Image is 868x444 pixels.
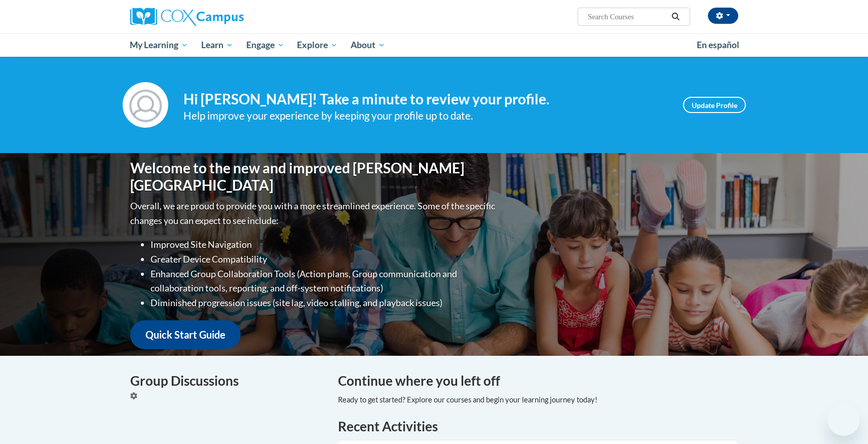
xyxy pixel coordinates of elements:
[150,237,498,252] li: Improved Site Navigation
[240,33,291,57] a: Engage
[697,40,739,50] span: En español
[690,34,746,56] a: En español
[130,199,498,228] p: Overall, we are proud to provide you with a more streamlined experience. Some of the specific cha...
[123,82,168,128] img: Profile Image
[150,252,498,267] li: Greater Device Compatibility
[351,39,385,51] span: About
[130,371,323,391] h4: Group Discussions
[130,39,188,51] span: My Learning
[338,417,738,435] h1: Recent Activities
[290,33,344,57] a: Explore
[124,33,195,57] a: My Learning
[130,320,241,349] a: Quick Start Guide
[827,403,860,436] iframe: Button to launch messaging window
[130,8,244,26] img: Cox Campus
[115,33,753,57] div: Main menu
[150,295,498,310] li: Diminished progression issues (site lag, video stalling, and playback issues)
[587,11,668,23] input: Search Courses
[183,91,668,108] h4: Hi [PERSON_NAME]! Take a minute to review your profile.
[130,8,323,26] a: Cox Campus
[246,39,284,51] span: Engage
[297,39,337,51] span: Explore
[150,267,498,296] li: Enhanced Group Collaboration Tools (Action plans, Group communication and collaboration tools, re...
[195,33,240,57] a: Learn
[338,371,738,391] h4: Continue where you left off
[668,11,683,23] button: Search
[708,8,738,24] button: Account Settings
[130,160,498,194] h1: Welcome to the new and improved [PERSON_NAME][GEOGRAPHIC_DATA]
[683,97,746,113] a: Update Profile
[201,39,233,51] span: Learn
[344,33,392,57] a: About
[183,107,668,124] div: Help improve your experience by keeping your profile up to date.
